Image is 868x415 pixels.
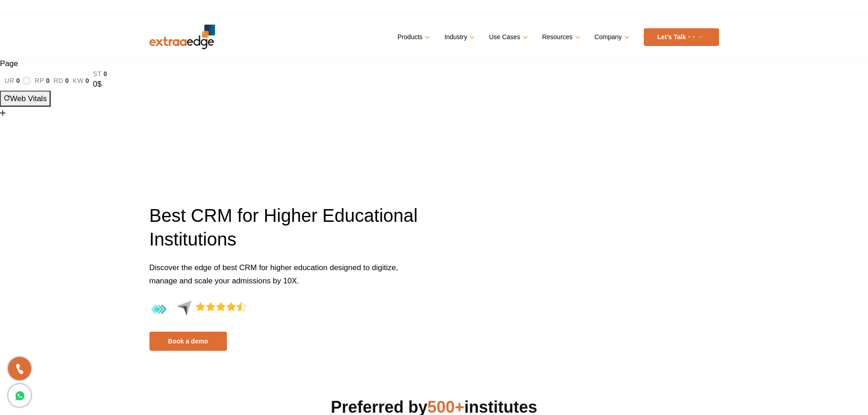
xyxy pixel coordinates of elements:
span: st [93,70,102,77]
a: rp0 [35,77,50,84]
span: 0 [46,77,50,84]
img: 4.4-aggregate-rating-by-users [149,300,247,319]
h1: Best CRM for Higher Educational Institutions [149,204,427,261]
a: st0 [93,70,108,77]
span: 0 [86,77,90,84]
span: 0 [65,77,69,84]
span: ur [5,77,15,84]
a: Resources [542,31,579,44]
span: kw [73,77,84,84]
span: Discover the edge of best CRM for higher education designed to digitize, manage and scale your ad... [149,263,398,285]
a: Book a demo [149,332,227,351]
a: rd0 [53,77,69,84]
div: 0$ [93,77,108,91]
span: rd [53,77,63,84]
a: Industry [444,31,473,44]
a: Company [595,31,628,44]
a: ur0 [5,76,31,85]
a: kw0 [73,77,89,84]
span: 0 [16,77,21,84]
span: rp [35,77,44,84]
a: Use Cases [489,31,526,44]
span: Web Vitals [10,94,47,103]
span: 0 [103,70,108,77]
a: Products [397,31,428,44]
a: Let’s Talk [644,28,719,46]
